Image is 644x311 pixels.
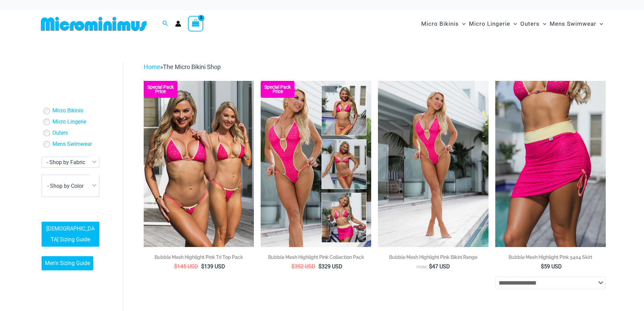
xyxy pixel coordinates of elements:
[201,263,225,270] bdi: 139 USD
[261,81,371,247] a: Collection Pack F Collection Pack BCollection Pack B
[163,63,221,70] span: The Micro Bikini Shop
[261,254,371,263] a: Bubble Mesh Highlight Pink Collection Pack
[144,81,254,247] img: Tri Top Pack F
[510,15,517,32] span: Menu Toggle
[42,157,99,168] span: - Shop by Fabric
[467,14,519,34] a: Micro LingerieMenu ToggleMenu Toggle
[596,15,603,32] span: Menu Toggle
[38,16,149,31] img: MM SHOP LOGO FLAT
[421,15,459,32] span: Micro Bikinis
[520,15,540,32] span: Outers
[42,175,99,197] span: - Shop by Color
[541,263,562,270] bdi: 59 USD
[378,254,488,261] h2: Bubble Mesh Highlight Pink Bikini Range
[420,14,467,34] a: Micro BikinisMenu ToggleMenu Toggle
[52,118,86,126] a: Micro Lingerie
[541,263,544,270] span: $
[519,14,548,34] a: OutersMenu ToggleMenu Toggle
[144,254,254,263] a: Bubble Mesh Highlight Pink Tri Top Pack
[47,159,85,165] span: - Shop by Fabric
[174,263,177,270] span: $
[201,263,204,270] span: $
[144,254,254,261] h2: Bubble Mesh Highlight Pink Tri Top Pack
[378,81,488,247] img: Bubble Mesh Highlight Pink 819 One Piece 01
[495,81,606,247] a: Bubble Mesh Highlight Pink 309 Top 5404 Skirt 01Bubble Mesh Highlight Pink 309 Top 5404 Skirt 02B...
[469,15,510,32] span: Micro Lingerie
[261,81,371,247] img: Collection Pack F
[42,175,99,197] span: - Shop by Color
[378,81,488,247] a: Bubble Mesh Highlight Pink 819 One Piece 01Bubble Mesh Highlight Pink 819 One Piece 03Bubble Mesh...
[162,20,168,28] a: Search icon link
[495,254,606,263] a: Bubble Mesh Highlight Pink 5404 Skirt
[540,15,546,32] span: Menu Toggle
[429,263,450,270] bdi: 47 USD
[548,14,605,34] a: Mens SwimwearMenu ToggleMenu Toggle
[459,15,466,32] span: Menu Toggle
[188,16,204,31] a: View Shopping Cart, empty
[42,157,99,168] span: - Shop by Fabric
[42,222,99,247] a: [DEMOGRAPHIC_DATA] Sizing Guide
[261,85,294,94] b: Special Pack Price
[42,256,93,270] a: Men’s Sizing Guide
[378,254,488,263] a: Bubble Mesh Highlight Pink Bikini Range
[52,107,83,114] a: Micro Bikinis
[174,263,198,270] bdi: 145 USD
[175,21,181,27] a: Account icon link
[144,63,160,70] a: Home
[291,263,294,270] span: $
[52,141,92,148] a: Mens Swimwear
[144,81,254,247] a: Tri Top Pack F Tri Top Pack BTri Top Pack B
[495,81,606,247] img: Bubble Mesh Highlight Pink 309 Top 5404 Skirt 01
[495,254,606,261] h2: Bubble Mesh Highlight Pink 5404 Skirt
[52,130,68,137] a: Outers
[429,263,432,270] span: $
[144,63,221,70] span: »
[261,254,371,261] h2: Bubble Mesh Highlight Pink Collection Pack
[550,15,596,32] span: Mens Swimwear
[416,265,427,269] span: From:
[144,85,177,94] b: Special Pack Price
[318,263,321,270] span: $
[419,13,606,35] nav: Site Navigation
[291,263,315,270] bdi: 352 USD
[47,183,84,189] span: - Shop by Color
[318,263,342,270] bdi: 329 USD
